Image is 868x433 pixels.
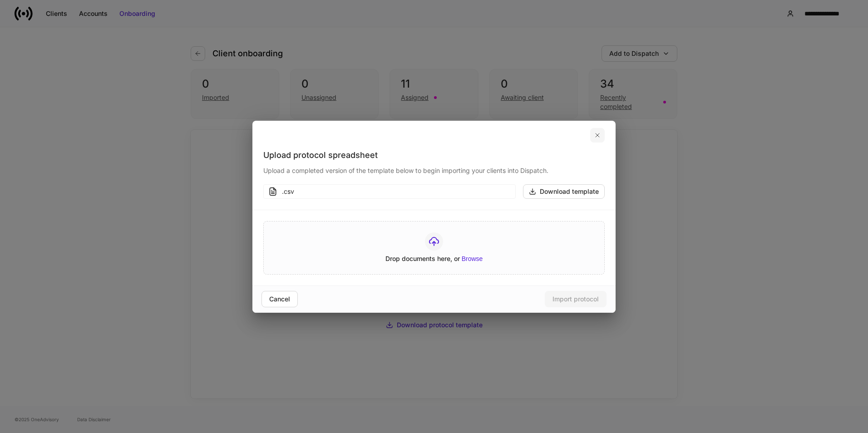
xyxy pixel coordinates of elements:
div: .csv [282,187,511,196]
div: Upload protocol spreadsheet [263,150,605,161]
button: Browse [462,255,483,263]
div: Import protocol [552,295,599,304]
div: Download template [540,187,599,196]
button: Import protocol [545,291,607,307]
button: Download template [523,184,605,199]
div: Cancel [269,295,290,304]
button: Cancel [261,291,298,307]
div: Upload a completed version of the template below to begin importing your clients into Dispatch. [263,161,605,175]
h5: Drop documents here, or [385,254,483,263]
